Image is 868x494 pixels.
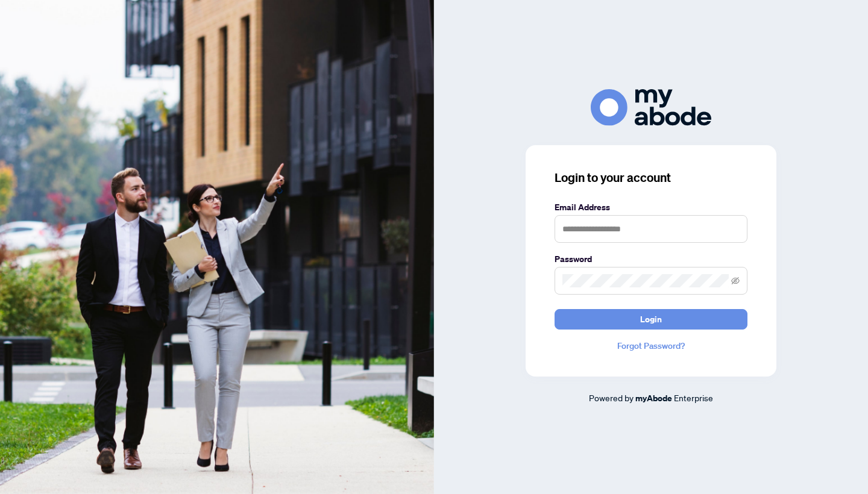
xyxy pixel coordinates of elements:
img: ma-logo [591,89,711,126]
span: Powered by [589,392,634,403]
span: Login [640,310,662,329]
label: Email Address [555,201,747,214]
a: myAbode [635,392,672,405]
h3: Login to your account [555,169,747,186]
label: Password [555,252,747,266]
span: eye-invisible [731,277,740,285]
button: Login [555,309,747,330]
span: Enterprise [674,392,713,403]
a: Forgot Password? [555,339,747,352]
